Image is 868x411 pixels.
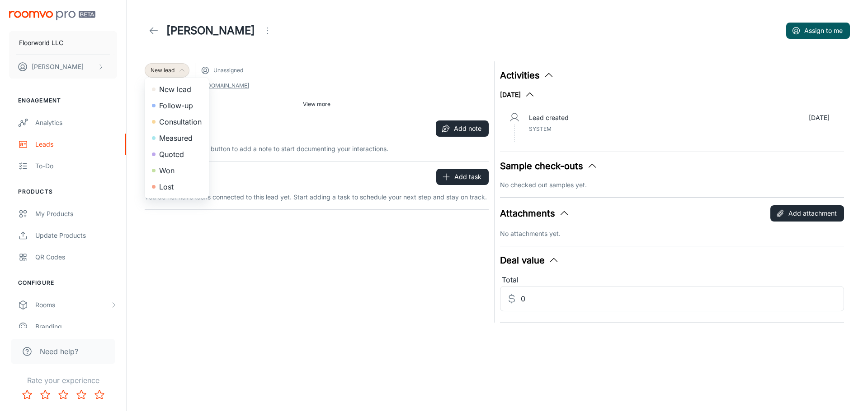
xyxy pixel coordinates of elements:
li: Measured [145,130,209,146]
li: Quoted [145,146,209,162]
li: Follow-up [145,97,209,114]
li: Consultation [145,114,209,130]
li: Lost [145,179,209,195]
li: New lead [145,81,209,97]
li: Won [145,162,209,179]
